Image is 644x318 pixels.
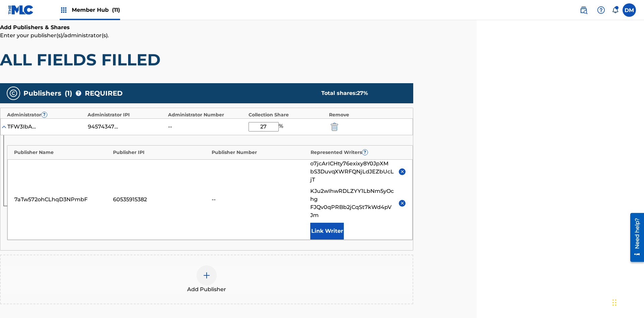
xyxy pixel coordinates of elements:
[88,111,165,118] div: Administrator IPI
[14,196,110,204] div: 7aTw572ohCLhqD3NPmbF
[168,111,245,118] div: Administrator Number
[612,7,619,13] div: Notifications
[310,223,344,240] button: Link Writer
[311,149,406,156] div: Represented Writers
[113,149,209,156] div: Publisher IPI
[249,111,326,118] div: Collection Share
[187,285,226,294] span: Add Publisher
[400,201,405,206] img: remove-from-list-button
[580,6,588,14] img: search
[400,169,405,174] img: remove-from-list-button
[331,123,338,131] img: 12a2ab48e56ec057fbd8.svg
[329,111,406,118] div: Remove
[597,6,605,14] img: help
[7,111,84,118] div: Administrator
[76,91,81,96] span: ?
[577,3,590,17] a: Public Search
[212,196,307,204] div: --
[113,196,208,204] div: 60535915382
[85,88,123,98] span: REQUIRED
[625,210,644,265] iframe: Resource Center
[310,160,394,184] span: o7jcArICHty76exixy8Y0JpXM bS3DuvqXWRFQNjLdJEZbUcLjT
[60,6,68,14] img: Top Rightsholders
[112,7,120,13] span: (11)
[321,89,400,97] div: Total shares:
[212,149,307,156] div: Publisher Number
[9,89,17,97] img: publishers
[42,112,47,117] span: ?
[357,90,368,96] span: 27 %
[612,293,616,313] div: Drag
[594,3,608,17] div: Help
[279,122,285,131] span: %
[610,286,644,318] iframe: Chat Widget
[8,5,34,15] img: MLC Logo
[1,123,7,130] img: expand-cell-toggle
[23,88,61,98] span: Publishers
[310,187,394,219] span: KJu2wIhwRDLZYY1LbNm5yOchg FJQv0qPRBb2jCqSt7kWd4pVJm
[14,149,110,156] div: Publisher Name
[72,6,120,14] span: Member Hub
[65,88,72,98] span: ( 1 )
[362,150,368,155] span: ?
[623,3,636,17] div: User Menu
[203,271,211,279] img: add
